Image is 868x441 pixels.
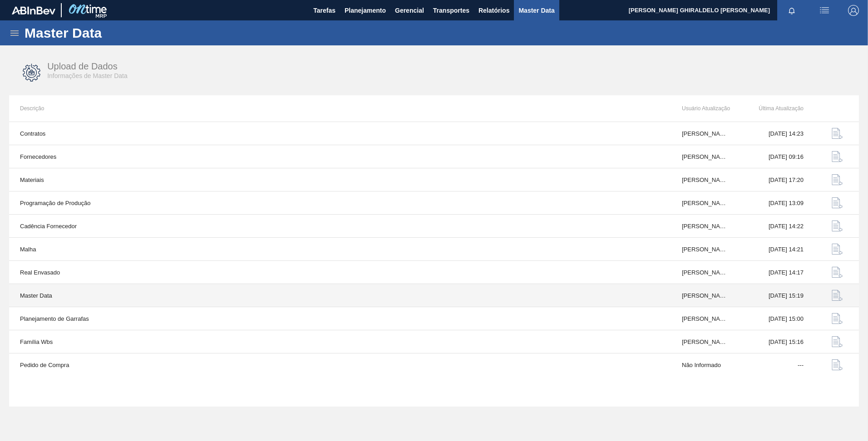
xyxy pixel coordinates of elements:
span: Informações de Master Data [47,72,128,79]
td: [PERSON_NAME] [671,215,738,238]
td: Planejamento de Garrafas [9,307,671,330]
td: [PERSON_NAME] GHIRALDELO [PERSON_NAME] [671,122,738,145]
button: data-upload-icon [826,308,848,329]
button: data-upload-icon [826,261,848,283]
td: Malha [9,238,671,261]
img: data-upload-icon [832,128,843,139]
h1: Master Data [25,28,186,38]
button: data-upload-icon [826,331,848,353]
span: Upload de Dados [47,61,118,71]
td: --- [738,353,814,377]
button: data-upload-icon [826,215,848,237]
button: data-upload-icon [826,238,848,260]
th: Usuário Atualização [671,95,738,122]
td: [PERSON_NAME] GHIRALDELO [PERSON_NAME] [671,168,738,191]
img: Logout [848,5,859,16]
span: Relatórios [478,5,509,16]
td: Não Informado [671,353,738,377]
td: [PERSON_NAME] [671,261,738,284]
td: [DATE] 14:23 [738,122,814,145]
td: [PERSON_NAME] [PERSON_NAME] do [PERSON_NAME] [671,145,738,168]
img: data-upload-icon [832,151,843,162]
img: data-upload-icon [832,267,843,278]
td: Cadência Fornecedor [9,215,671,238]
td: [PERSON_NAME] [PERSON_NAME] do [PERSON_NAME] [671,330,738,353]
td: [DATE] 14:22 [738,215,814,238]
button: data-upload-icon [826,146,848,167]
span: Tarefas [313,5,335,16]
td: Fornecedores [9,145,671,168]
td: [PERSON_NAME] [671,191,738,215]
td: [DATE] 14:17 [738,261,814,284]
th: Descrição [9,95,671,122]
td: [PERSON_NAME] [671,307,738,330]
td: Materiais [9,168,671,191]
button: data-upload-icon [826,192,848,214]
td: Família Wbs [9,330,671,353]
button: data-upload-icon [826,354,848,376]
img: data-upload-icon [832,220,843,231]
td: Pedido de Compra [9,353,671,377]
img: data-upload-icon [832,359,843,370]
img: userActions [819,5,830,16]
button: data-upload-icon [826,122,848,144]
td: Real Envasado [9,261,671,284]
img: data-upload-icon [832,197,843,208]
td: Contratos [9,122,671,145]
td: [DATE] 13:09 [738,191,814,215]
button: data-upload-icon [826,169,848,191]
span: Transportes [433,5,469,16]
img: TNhmsLtSVTkK8tSr43FrP2fwEKptu5GPRR3wAAAABJRU5ErkJggg== [12,6,55,15]
img: data-upload-icon [832,290,843,301]
td: [DATE] 14:21 [738,238,814,261]
td: [DATE] 15:00 [738,307,814,330]
td: Programação de Produção [9,191,671,215]
img: data-upload-icon [832,336,843,347]
span: Master Data [518,5,554,16]
span: Planejamento [345,5,386,16]
td: [DATE] 09:16 [738,145,814,168]
img: data-upload-icon [832,313,843,324]
td: [DATE] 15:16 [738,330,814,353]
th: Última Atualização [738,95,814,122]
img: data-upload-icon [832,244,843,255]
td: [DATE] 15:19 [738,284,814,307]
td: [PERSON_NAME] GHIRALDELO [PERSON_NAME] [671,284,738,307]
span: Gerencial [395,5,424,16]
td: [DATE] 17:20 [738,168,814,191]
button: data-upload-icon [826,284,848,306]
img: data-upload-icon [832,174,843,185]
td: Master Data [9,284,671,307]
td: [PERSON_NAME] [671,238,738,261]
button: Notificações [777,4,806,17]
